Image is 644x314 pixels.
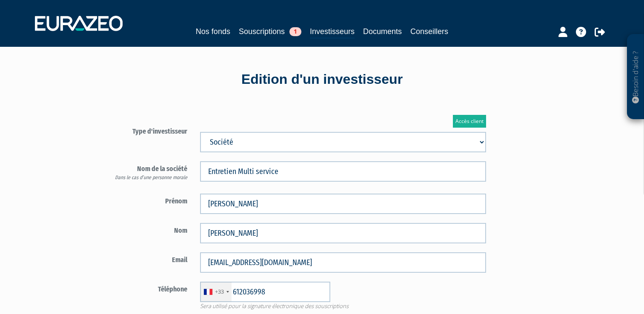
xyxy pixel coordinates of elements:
span: Sera utilisé pour la signature électronique des souscriptions [194,302,492,310]
p: Besoin d'aide ? [631,39,641,115]
a: Documents [363,26,402,37]
div: Dans le cas d’une personne morale [101,174,188,181]
a: Nos fonds [196,26,230,37]
a: Accès client [453,115,486,128]
a: Souscriptions1 [239,26,301,37]
label: Nom de la société [94,161,194,181]
label: Type d'investisseur [94,124,194,137]
a: Conseillers [410,26,448,37]
label: Téléphone [94,282,194,294]
div: France: +33 [200,282,232,302]
div: Edition d'un investisseur [80,70,565,89]
a: Investisseurs [310,26,355,39]
label: Nom [94,223,194,236]
div: +33 [215,288,224,296]
label: Prénom [94,194,194,206]
span: 1 [289,27,301,36]
img: 1732889491-logotype_eurazeo_blanc_rvb.png [35,16,123,31]
label: Email [94,252,194,265]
